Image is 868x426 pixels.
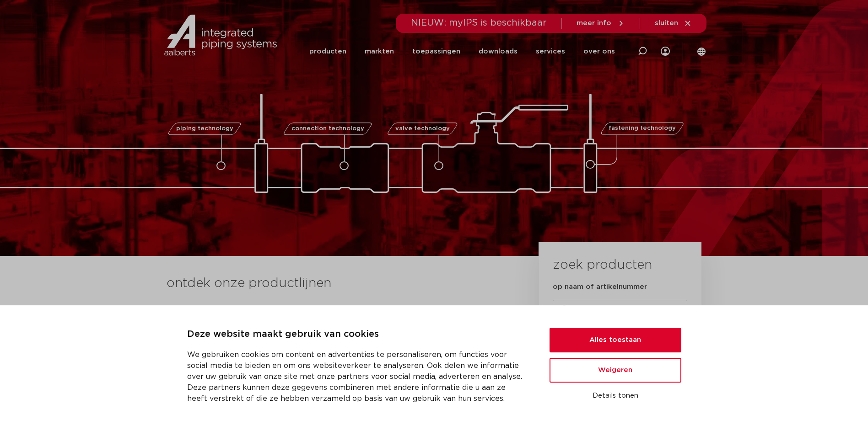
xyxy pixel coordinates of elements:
span: connection technology [291,126,364,132]
span: meer info [577,20,611,27]
span: NIEUW: myIPS is beschikbaar [411,18,547,27]
span: piping technology [176,126,233,132]
a: producten [309,33,346,70]
p: Deze website maakt gebruik van cookies [187,327,528,342]
span: sluiten [655,20,678,27]
button: Weigeren [550,358,681,383]
a: downloads [479,33,518,70]
button: Details tonen [550,388,681,404]
nav: Menu [309,33,615,70]
input: zoeken [553,300,687,321]
div: my IPS [661,33,670,70]
a: toepassingen [412,33,460,70]
span: valve technology [395,126,450,132]
a: over ons [583,33,615,70]
a: markten [365,33,394,70]
a: meer info [577,19,625,27]
a: services [536,33,565,70]
label: op naam of artikelnummer [553,282,647,292]
h3: zoek producten [553,256,652,274]
span: fastening technology [609,126,676,132]
h3: ontdek onze productlijnen [167,274,508,293]
p: We gebruiken cookies om content en advertenties te personaliseren, om functies voor social media ... [187,349,528,404]
button: Alles toestaan [550,328,681,352]
a: sluiten [655,19,692,27]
